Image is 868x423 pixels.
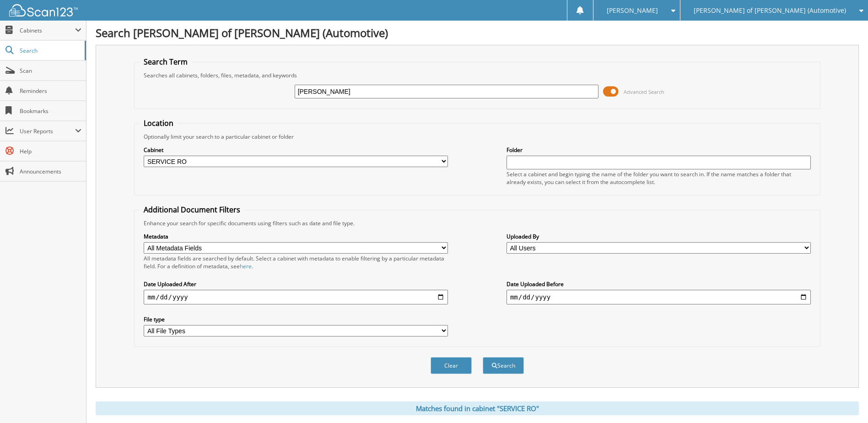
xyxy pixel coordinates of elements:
span: [PERSON_NAME] [607,8,658,13]
button: Clear [431,357,472,374]
img: scan123-logo-white.svg [9,4,78,16]
label: Uploaded By [507,233,811,240]
input: start [144,290,448,304]
div: Optionally limit your search to a particular cabinet or folder [139,133,815,141]
span: Reminders [20,87,81,95]
label: Date Uploaded Before [507,280,811,288]
span: Announcements [20,168,81,175]
div: Matches found in cabinet "SERVICE RO" [96,401,859,415]
span: Cabinets [20,27,75,34]
div: Enhance your search for specific documents using filters such as date and file type. [139,219,815,227]
input: end [507,290,811,304]
span: Advanced Search [624,88,664,95]
a: here [240,262,252,270]
span: User Reports [20,127,75,135]
h1: Search [PERSON_NAME] of [PERSON_NAME] (Automotive) [96,25,859,40]
button: Search [483,357,524,374]
span: Scan [20,67,81,75]
span: Help [20,147,81,155]
legend: Search Term [139,57,192,67]
label: File type [144,315,448,323]
label: Folder [507,146,811,154]
label: Metadata [144,233,448,240]
div: All metadata fields are searched by default. Select a cabinet with metadata to enable filtering b... [144,255,448,270]
span: [PERSON_NAME] of [PERSON_NAME] (Automotive) [694,8,846,13]
legend: Additional Document Filters [139,205,245,215]
legend: Location [139,118,178,128]
span: Search [20,47,80,54]
span: Bookmarks [20,107,81,115]
label: Date Uploaded After [144,280,448,288]
label: Cabinet [144,146,448,154]
div: Select a cabinet and begin typing the name of the folder you want to search in. If the name match... [507,170,811,186]
div: Searches all cabinets, folders, files, metadata, and keywords [139,71,815,79]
